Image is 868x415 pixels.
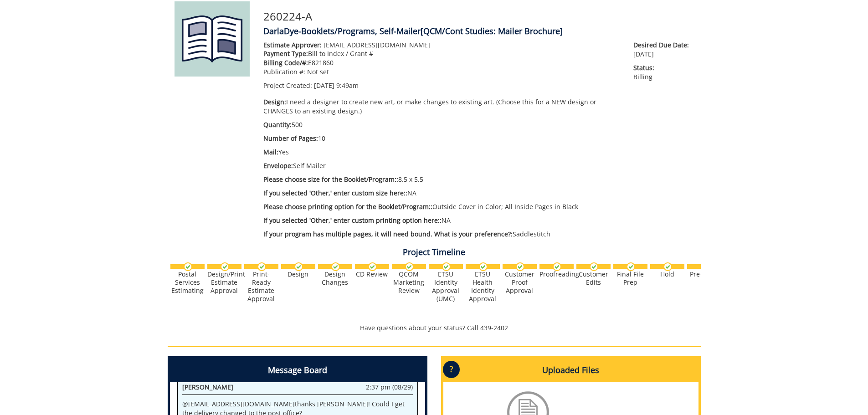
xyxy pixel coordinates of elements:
[633,41,693,50] span: Desired Due Date:
[263,216,620,225] p: NA
[263,58,308,67] span: Billing Code/#:
[263,58,620,67] p: E821860
[175,1,250,77] img: Product featured image
[307,67,329,76] span: Not set
[263,49,620,58] p: Bill to Index / Grant #
[263,230,620,239] p: Saddlestitch
[263,175,620,184] p: 8.5 x 5.5
[331,262,340,271] img: checkmark
[207,270,241,295] div: Design/Print Estimate Approval
[613,270,647,287] div: Final File Prep
[263,27,694,36] h4: DarlaDye-Booklets/Programs, Self-Mailer
[443,359,699,382] h4: Uploaded Files
[633,63,693,72] span: Status:
[368,262,377,271] img: checkmark
[263,67,305,76] span: Publication #:
[421,26,563,36] span: [QCM/Cont Studies: Mailer Brochure]
[244,270,278,303] div: Print-Ready Estimate Approval
[168,248,701,257] h4: Project Timeline
[263,202,620,211] p: Outside Cover in Color; All Inside Pages in Black
[576,270,611,287] div: Customer Edits
[281,270,315,278] div: Design
[633,41,693,59] p: [DATE]
[539,270,574,278] div: Proofreading
[263,41,620,50] p: [EMAIL_ADDRESS][DOMAIN_NAME]
[687,270,721,278] div: Pre-Press
[627,262,635,271] img: checkmark
[663,262,672,271] img: checkmark
[553,262,561,271] img: checkmark
[182,383,233,391] span: [PERSON_NAME]
[633,63,693,82] p: Billing
[263,189,620,198] p: NA
[318,270,352,287] div: Design Changes
[442,262,451,271] img: checkmark
[184,262,192,271] img: checkmark
[263,41,322,49] span: Estimate Approver:
[503,270,537,295] div: Customer Proof Approval
[429,270,463,303] div: ETSU Identity Approval (UMC)
[263,189,407,197] span: If you selected 'Other,' enter custom size here::
[366,383,413,392] span: 2:37 pm (08/29)
[314,81,359,90] span: [DATE] 9:49am
[263,134,620,143] p: 10
[263,134,318,143] span: Number of Pages:
[466,270,500,303] div: ETSU Health Identity Approval
[170,270,205,295] div: Postal Services Estimating
[479,262,488,271] img: checkmark
[590,262,598,271] img: checkmark
[168,323,701,333] p: Have questions about your status? Call 439-2402
[263,10,694,22] h3: 260224-A
[263,120,620,129] p: 500
[263,97,286,106] span: Design:
[700,262,709,271] img: checkmark
[294,262,303,271] img: checkmark
[263,148,278,156] span: Mail:
[263,216,442,225] span: If you selected 'Other,' enter custom printing option here::
[650,270,684,278] div: Hold
[263,49,308,58] span: Payment Type:
[405,262,414,271] img: checkmark
[263,161,293,170] span: Envelope:
[263,97,620,116] p: I need a designer to create new art, or make changes to existing art. (Choose this for a NEW desi...
[221,262,229,271] img: checkmark
[263,81,312,90] span: Project Created:
[257,262,266,271] img: checkmark
[263,148,620,157] p: Yes
[263,230,513,238] span: If your program has multiple pages, it will need bound. What is your preference?:
[263,161,620,170] p: Self Mailer
[263,202,432,211] span: Please choose printing option for the Booklet/Program::
[355,270,389,278] div: CD Review
[392,270,426,295] div: QCOM Marketing Review
[516,262,524,271] img: checkmark
[263,120,292,129] span: Quantity:
[263,175,398,184] span: Please choose size for the Booklet/Program::
[443,361,460,378] p: ?
[170,359,425,382] h4: Message Board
